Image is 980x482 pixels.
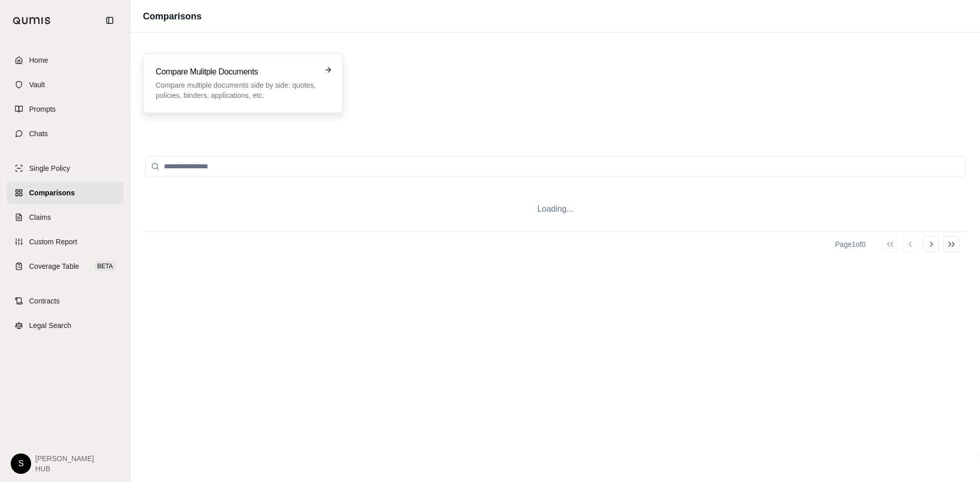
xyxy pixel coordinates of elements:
img: Qumis Logo [13,17,51,24]
a: Chats [7,122,124,145]
span: Prompts [29,104,56,114]
span: Custom Report [29,237,77,247]
span: Comparisons [29,188,75,198]
span: Single Policy [29,163,70,173]
a: Contracts [7,290,124,312]
p: Compare multiple documents side by side: quotes, policies, binders, applications, etc. [156,80,316,100]
a: Home [7,49,124,71]
span: Contracts [29,296,60,306]
div: S [11,453,31,474]
span: Claims [29,212,51,222]
div: Page 1 of 0 [835,239,866,249]
button: Collapse sidebar [102,12,118,29]
span: BETA [94,261,116,271]
span: Legal Search [29,320,71,331]
a: Claims [7,206,124,229]
span: [PERSON_NAME] [35,453,94,464]
span: Home [29,55,48,65]
h3: Compare Mulitple Documents [156,66,316,78]
span: Coverage Table [29,261,79,271]
a: Prompts [7,98,124,120]
div: Loading... [143,187,968,232]
a: Single Policy [7,157,124,180]
a: Legal Search [7,314,124,337]
a: Vault [7,73,124,96]
a: Comparisons [7,182,124,204]
span: HUB [35,464,94,474]
span: Chats [29,129,48,139]
span: Vault [29,80,45,90]
a: Custom Report [7,231,124,253]
a: Coverage TableBETA [7,255,124,277]
h1: Comparisons [143,9,202,23]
